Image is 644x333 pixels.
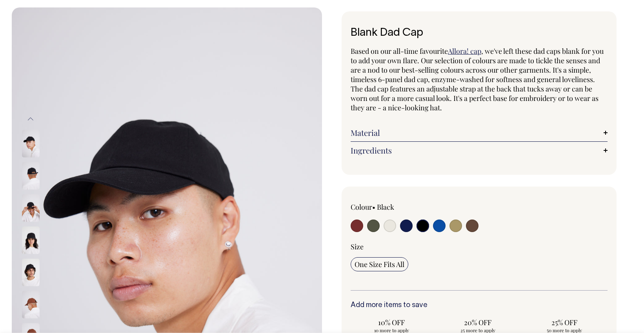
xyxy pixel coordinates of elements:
span: • [372,202,375,212]
div: Colour [351,202,453,212]
label: Black [377,202,394,212]
h1: Blank Dad Cap [351,27,608,39]
a: Ingredients [351,146,608,155]
span: 25% OFF [528,318,601,327]
img: black [22,130,40,157]
h6: Add more items to save [351,302,608,309]
div: Size [351,242,608,251]
span: 10% OFF [355,318,428,327]
span: 20% OFF [441,318,515,327]
input: One Size Fits All [351,257,408,271]
img: black [22,194,40,222]
img: chocolate [22,291,40,318]
span: One Size Fits All [355,260,404,269]
img: black [22,259,40,286]
span: Based on our all-time favourite [351,46,448,56]
a: Allora! cap [448,46,481,56]
span: , we've left these dad caps blank for you to add your own flare. Our selection of colours are mad... [351,46,604,112]
img: black [22,227,40,254]
img: black [22,162,40,190]
a: Material [351,128,608,137]
button: Previous [25,110,36,128]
